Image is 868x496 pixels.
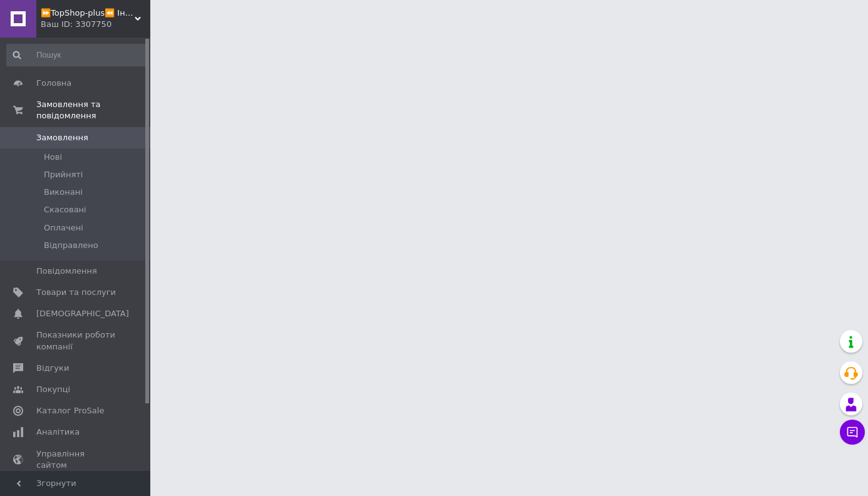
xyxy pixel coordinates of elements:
[840,420,865,445] button: Чат з покупцем
[36,448,116,471] span: Управління сайтом
[36,266,97,277] span: Повідомлення
[44,204,86,215] span: Скасовані
[44,222,83,234] span: Оплачені
[41,19,150,30] div: Ваш ID: 3307750
[44,240,98,251] span: Відправлено
[36,99,150,121] span: Замовлення та повідомлення
[44,187,83,198] span: Виконані
[36,78,71,89] span: Головна
[6,44,148,66] input: Пошук
[36,329,116,352] span: Показники роботи компанії
[41,8,135,19] span: ⏩TopShop-plus⏪ Інтернет Магазин
[36,308,129,319] span: [DEMOGRAPHIC_DATA]
[36,384,70,395] span: Покупці
[44,152,62,163] span: Нові
[36,426,80,438] span: Аналітика
[44,169,83,180] span: Прийняті
[36,363,69,374] span: Відгуки
[36,132,88,143] span: Замовлення
[36,405,104,416] span: Каталог ProSale
[36,287,116,298] span: Товари та послуги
